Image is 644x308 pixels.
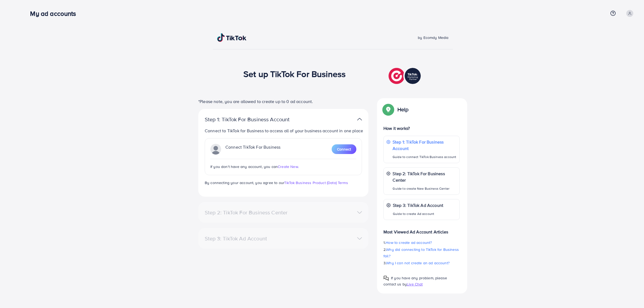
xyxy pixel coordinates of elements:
[278,164,299,169] span: Create New.
[205,116,307,123] p: Step 1: TikTok For Business Account
[383,105,393,114] img: Popup guide
[210,144,221,155] img: TikTok partner
[393,185,457,192] p: Guide to create New Business Center
[205,127,364,134] p: Connect to TikTok for Business to access all of your business account in one place
[332,144,356,154] button: Connect
[393,202,443,208] p: Step 3: TikTok Ad Account
[407,281,423,287] span: Live Chat
[198,98,368,105] p: *Please note, you are allowed to create up to 0 ad account.
[30,10,80,17] h3: My ad accounts
[383,260,460,266] p: 3.
[383,276,389,281] img: Popup guide
[383,224,460,235] p: Most Viewed Ad Account Articles
[217,33,247,42] img: TikTok
[393,154,457,160] p: Guide to connect TikTok Business account
[337,146,351,152] span: Connect
[393,139,457,152] p: Step 1: TikTok For Business Account
[205,179,362,186] p: By connecting your account, you agree to our
[397,106,409,113] p: Help
[383,125,460,131] p: How it works?
[210,164,278,169] span: If you don't have any account, you can
[386,260,449,266] span: Why I can not create an ad account?
[357,115,362,123] img: TikTok partner
[393,170,457,183] p: Step 2: TikTok For Business Center
[383,247,459,259] span: Why did connecting to TikTok for Business fail?
[284,180,348,185] a: TikTok Business Product (Data) Terms
[383,246,460,259] p: 2.
[243,69,346,79] h1: Set up TikTok For Business
[393,211,443,217] p: Guide to create Ad account
[383,239,460,246] p: 1.
[383,275,447,287] span: If you have any problem, please contact us by
[389,67,422,85] img: TikTok partner
[418,35,448,40] span: by Ecomdy Media
[225,144,280,155] p: Connect TikTok For Business
[386,240,432,245] span: How to create ad account?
